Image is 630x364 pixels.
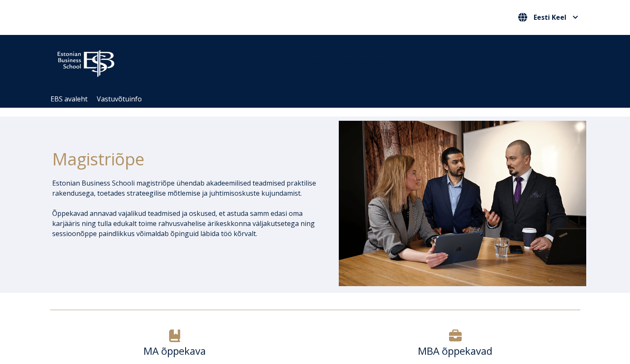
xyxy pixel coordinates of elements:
[516,11,580,24] nav: Vali oma keel
[52,208,316,239] p: Õppekavad annavad vajalikud teadmised ja oskused, et astuda samm edasi oma karjääris ning tulla e...
[339,121,586,286] img: DSC_1073
[50,345,300,357] h6: MA õppekava
[516,11,580,24] button: Eesti Keel
[330,345,580,357] h6: MBA õppekavad
[52,149,316,170] h1: Magistriõpe
[46,90,593,108] div: Navigation Menu
[534,14,566,21] span: Eesti Keel
[97,94,142,104] a: Vastuvõtuinfo
[284,58,387,67] span: Community for Growth and Resp
[51,94,88,104] a: EBS avaleht
[50,43,122,80] img: ebs_logo2016_white
[52,178,316,198] p: Estonian Business Schooli magistriõpe ühendab akadeemilised teadmised praktilise rakendusega, toe...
